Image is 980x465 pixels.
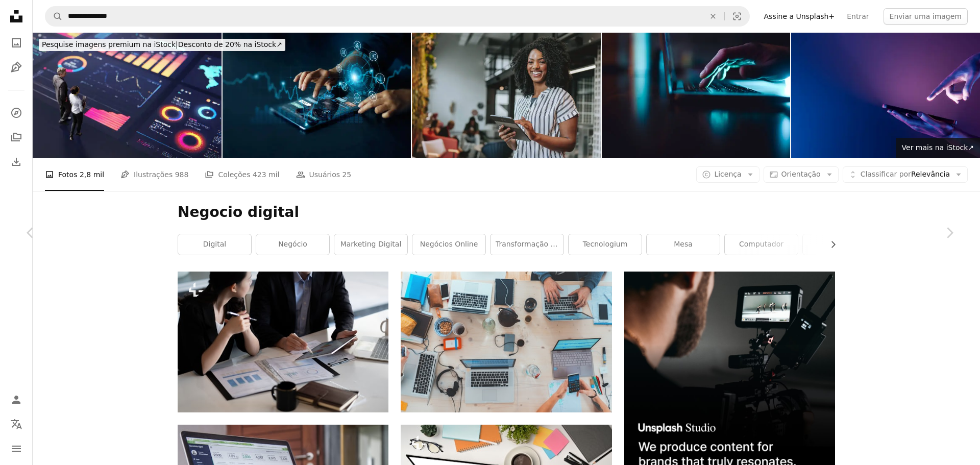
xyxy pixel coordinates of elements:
[178,337,388,347] a: Close up de pessoas de negócios discutindo um plano financeiro com papelada e tablet digital.
[725,7,749,26] button: Pesquisa visual
[6,33,27,53] a: Fotos
[824,234,835,255] button: rolar lista para a direita
[412,33,601,158] img: Mulher de negócios segurando tablet digital sorrindo
[296,158,352,191] a: Usuários 25
[602,33,791,158] img: profissional online gamer mão dedos
[42,40,282,48] span: Desconto de 20% na iStock ↗
[791,33,980,158] img: Mãos 3D segurando um smartphone e apontando para ele
[412,234,485,255] a: negócios online
[342,169,351,180] span: 25
[803,234,876,255] a: povo
[6,438,27,459] button: Menu
[42,40,178,48] span: Pesquise imagens premium na iStock |
[178,234,251,255] a: digital
[491,234,563,255] a: Transformação digital
[120,158,188,191] a: Ilustrações 988
[205,158,279,191] a: Coleções 423 mil
[401,337,611,347] a: people sitting down near table with assorted laptop computers
[256,234,329,255] a: negócio
[401,272,611,412] img: people sitting down near table with assorted laptop computers
[6,103,27,123] a: Explorar
[178,272,388,412] img: Close up de pessoas de negócios discutindo um plano financeiro com papelada e tablet digital.
[6,389,27,410] a: Entrar / Cadastrar-se
[33,33,291,57] a: Pesquise imagens premium na iStock|Desconto de 20% na iStock↗
[334,234,407,255] a: marketing digital
[902,143,974,152] span: Ver mais na iStock ↗
[725,234,798,255] a: computador
[6,152,27,172] a: Histórico de downloads
[714,170,741,178] span: Licença
[647,234,720,255] a: mesa
[569,234,642,255] a: Tecnologium
[919,184,980,282] a: Próximo
[253,169,280,180] span: 423 mil
[884,8,968,25] button: Enviar uma imagem
[223,33,411,158] img: Homem usando tablet digital online se conecta ao internet banking. Câmbios. compras online e paga...
[45,7,63,26] button: Pesquise na Unsplash
[861,169,950,180] span: Relevância
[6,57,27,78] a: Ilustrações
[896,138,980,158] a: Ver mais na iStock↗
[178,203,835,222] h1: Negocio digital
[6,127,27,148] a: Coleções
[758,8,841,25] a: Assine a Unsplash+
[702,7,724,26] button: Limpar
[841,8,875,25] a: Entrar
[696,166,759,183] button: Licença
[764,166,839,183] button: Orientação
[33,33,222,158] img: Equipe de negócios analisando painéis digitais interativos com visualizações de dados
[6,414,27,434] button: Idioma
[175,169,189,180] span: 988
[781,170,821,178] span: Orientação
[45,6,750,27] form: Pesquise conteúdo visual em todo o site
[861,170,911,178] span: Classificar por
[843,166,968,183] button: Classificar porRelevância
